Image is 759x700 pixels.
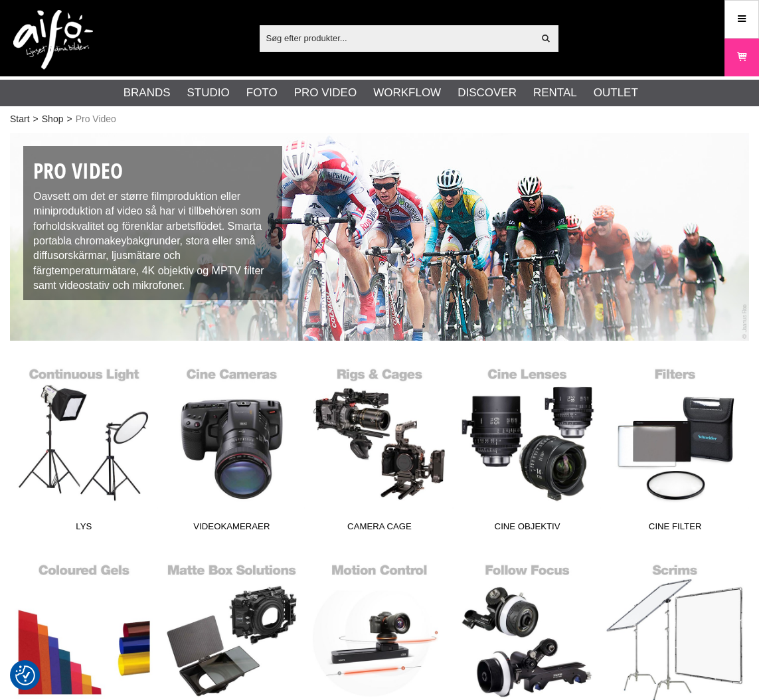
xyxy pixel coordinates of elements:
a: Brands [124,84,171,102]
div: Oavsett om det er større filmproduktion eller miniproduktion af video så har vi tillbehören som f... [23,146,282,300]
h1: Pro Video [33,156,272,186]
a: Cine Filter [601,358,749,537]
span: Cine Objektiv [454,520,602,538]
span: Videokameraer [158,520,306,538]
span: Camera Cage [305,520,454,538]
a: Camera Cage [305,358,454,537]
input: Søg efter produkter... [260,28,534,48]
span: > [66,112,72,126]
span: Cine Filter [601,520,749,538]
a: Cine Objektiv [454,358,602,537]
a: Outlet [594,84,638,102]
a: Start [10,112,30,126]
a: Foto [246,84,278,102]
a: Pro Video [294,84,357,102]
span: Lys [10,520,158,538]
a: Discover [458,84,517,102]
a: Videokameraer [158,358,306,537]
a: Lys [10,358,158,537]
img: Revisit consent button [15,665,35,685]
a: Shop [42,112,64,126]
span: > [33,112,39,126]
span: Pro Video [76,112,116,126]
img: logo.png [13,10,93,70]
a: Workflow [373,84,441,102]
a: Studio [187,84,230,102]
button: Samtykkepræferencer [15,663,35,687]
a: Rental [533,84,577,102]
